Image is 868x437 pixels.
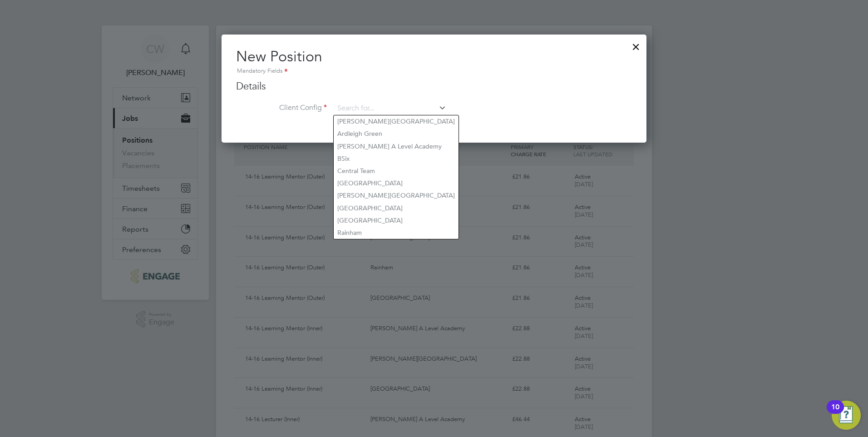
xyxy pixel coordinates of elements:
div: 10 [831,407,839,419]
li: [PERSON_NAME][GEOGRAPHIC_DATA] [334,189,459,202]
label: Client Config [236,103,327,113]
h2: New Position [236,47,632,76]
li: [GEOGRAPHIC_DATA] [334,202,459,214]
li: BSix [334,153,459,165]
h3: Details [236,80,632,93]
li: [PERSON_NAME] A Level Academy [334,140,459,153]
li: Ardleigh Green [334,128,459,140]
li: [GEOGRAPHIC_DATA] [334,177,459,189]
li: [GEOGRAPHIC_DATA] [334,214,459,227]
li: Central Team [334,165,459,177]
div: Mandatory Fields [236,66,632,76]
input: Search for... [334,102,446,115]
li: Rainham [334,227,459,239]
button: Open Resource Center, 10 new notifications [832,401,861,430]
li: [PERSON_NAME][GEOGRAPHIC_DATA] [334,115,459,128]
